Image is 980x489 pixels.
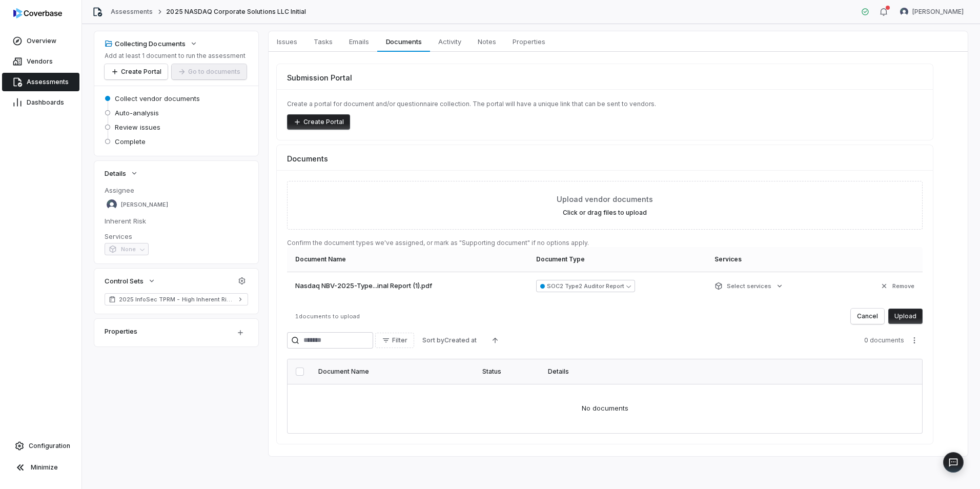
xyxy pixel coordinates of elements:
[877,277,917,295] button: Remove
[864,336,904,344] span: 0 documents
[345,35,373,48] span: Emails
[2,52,79,71] a: Vendors
[105,216,248,226] dt: Inherent Risk
[119,295,234,303] span: 2025 InfoSec TPRM - High Inherent Risk (SOC 2 Supported)
[2,32,79,50] a: Overview
[711,277,787,295] button: Select services
[508,35,549,48] span: Properties
[115,137,146,146] span: Complete
[2,73,79,91] a: Assessments
[27,57,53,66] span: Vendors
[4,437,77,455] a: Configuration
[392,336,407,344] span: Filter
[105,186,248,195] dt: Assignee
[105,169,126,178] span: Details
[482,368,536,376] div: Status
[548,368,891,376] div: Details
[273,35,301,48] span: Issues
[2,93,79,112] a: Dashboards
[906,333,923,348] button: More actions
[27,98,64,107] span: Dashboards
[115,108,159,117] span: Auto-analysis
[287,72,352,83] span: Submission Portal
[912,8,964,16] span: [PERSON_NAME]
[105,64,168,79] button: Create Portal
[31,463,58,472] span: Minimize
[536,280,635,292] button: SOC2 Type2 Auditor Report
[485,333,505,348] button: Ascending
[491,336,499,344] svg: Ascending
[13,8,62,18] img: logo-D7KZi-bG.svg
[29,442,70,450] span: Configuration
[295,281,432,291] span: Nasdaq NBV-2025-Type...inal Report (1).pdf
[105,232,248,241] dt: Services
[318,368,470,376] div: Document Name
[107,199,117,210] img: Isaac Mousel avatar
[27,78,69,86] span: Assessments
[105,293,248,305] a: 2025 InfoSec TPRM - High Inherent Risk (SOC 2 Supported)
[287,100,923,108] p: Create a portal for document and/or questionnaire collection. The portal will have a unique link ...
[4,457,77,478] button: Minimize
[288,384,922,433] td: No documents
[375,333,414,348] button: Filter
[416,333,483,348] button: Sort byCreated at
[530,247,709,272] th: Document Type
[474,35,500,48] span: Notes
[888,309,923,324] button: Upload
[557,194,653,205] span: Upload vendor documents
[287,114,350,130] button: Create Portal
[101,34,201,53] button: Collecting Documents
[105,39,186,48] div: Collecting Documents
[166,8,306,16] span: 2025 NASDAQ Corporate Solutions LLC Initial
[894,4,970,19] button: Isaac Mousel avatar[PERSON_NAME]
[310,35,337,48] span: Tasks
[563,209,647,217] label: Click or drag files to upload
[434,35,465,48] span: Activity
[115,94,200,103] span: Collect vendor documents
[101,164,141,182] button: Details
[101,272,159,290] button: Control Sets
[382,35,426,48] span: Documents
[708,247,839,272] th: Services
[105,276,144,286] span: Control Sets
[121,201,168,209] span: [PERSON_NAME]
[27,37,56,45] span: Overview
[287,239,923,247] p: Confirm the document types we've assigned, or mark as "Supporting document" if no options apply.
[295,313,360,320] span: 1 documents to upload
[900,8,908,16] img: Isaac Mousel avatar
[851,309,884,324] button: Cancel
[287,247,530,272] th: Document Name
[111,8,153,16] a: Assessments
[115,123,160,132] span: Review issues
[287,153,328,164] span: Documents
[105,52,247,60] p: Add at least 1 document to run the assessment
